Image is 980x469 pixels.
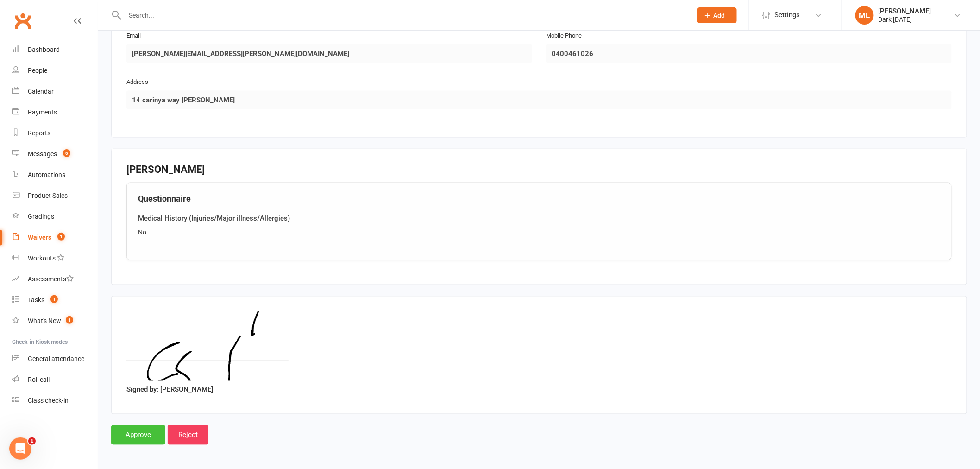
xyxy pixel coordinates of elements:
[12,102,98,123] a: Payments
[63,149,70,157] span: 6
[28,234,51,241] div: Waivers
[879,15,931,24] div: Dark [DATE]
[12,123,98,144] a: Reports
[12,349,98,369] a: General attendance kiosk mode
[28,296,44,304] div: Tasks
[122,9,685,22] input: Search...
[28,275,74,283] div: Assessments
[28,254,56,262] div: Workouts
[28,150,57,158] div: Messages
[28,67,47,74] div: People
[12,39,98,60] a: Dashboard
[11,9,34,32] a: Clubworx
[12,185,98,206] a: Product Sales
[28,213,54,220] div: Gradings
[775,5,800,25] span: Settings
[12,165,98,185] a: Automations
[66,316,73,324] span: 1
[546,31,582,41] label: Mobile Phone
[12,311,98,331] a: What's New1
[168,425,208,445] input: Reject
[50,295,58,303] span: 1
[12,369,98,390] a: Roll call
[138,194,940,203] h4: Questionnaire
[28,376,50,383] div: Roll call
[126,164,952,175] h3: [PERSON_NAME]
[12,144,98,165] a: Messages 6
[28,355,84,362] div: General attendance
[879,7,931,15] div: [PERSON_NAME]
[57,233,65,241] span: 1
[28,192,68,199] div: Product Sales
[28,317,61,324] div: What's New
[855,6,874,25] div: ML
[138,228,940,238] div: No
[126,77,148,87] label: Address
[126,384,213,395] label: Signed by: [PERSON_NAME]
[126,311,289,381] img: image1757640041.png
[28,88,54,95] div: Calendar
[28,129,50,137] div: Reports
[697,7,737,23] button: Add
[12,290,98,311] a: Tasks 1
[28,397,69,404] div: Class check-in
[28,437,36,445] span: 1
[111,425,165,445] input: Approve
[28,46,60,53] div: Dashboard
[138,213,940,224] div: Medical History (Injuries/Major illness/Allergies)
[12,248,98,269] a: Workouts
[12,227,98,248] a: Waivers 1
[28,108,57,116] div: Payments
[126,31,141,41] label: Email
[12,81,98,102] a: Calendar
[12,60,98,81] a: People
[12,390,98,411] a: Class kiosk mode
[12,206,98,227] a: Gradings
[714,12,725,19] span: Add
[9,437,31,460] iframe: Intercom live chat
[12,269,98,290] a: Assessments
[28,171,65,178] div: Automations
